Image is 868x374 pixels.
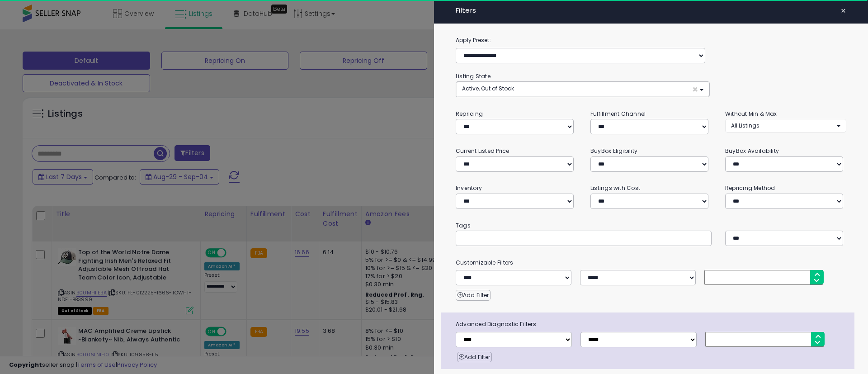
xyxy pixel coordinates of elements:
small: Customizable Filters [449,258,853,268]
small: Fulfillment Channel [590,110,646,118]
label: Apply Preset: [449,35,853,45]
button: All Listings [725,119,846,132]
small: Inventory [456,184,482,192]
button: Add Filter [456,290,491,301]
small: Repricing Method [725,184,775,192]
small: Current Listed Price [456,147,509,155]
small: Repricing [456,110,483,118]
button: Active, Out of Stock × [456,82,709,97]
span: Advanced Diagnostic Filters [449,319,854,329]
h4: Filters [456,7,846,14]
span: × [692,85,698,94]
button: × [837,5,850,17]
button: Add Filter [457,352,492,363]
small: Tags [449,221,853,231]
span: All Listings [731,122,759,129]
small: BuyBox Eligibility [590,147,637,155]
small: Without Min & Max [725,110,777,118]
span: Active, Out of Stock [462,85,514,92]
span: × [840,5,846,17]
small: Listing State [456,72,491,80]
small: BuyBox Availability [725,147,779,155]
small: Listings with Cost [590,184,640,192]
